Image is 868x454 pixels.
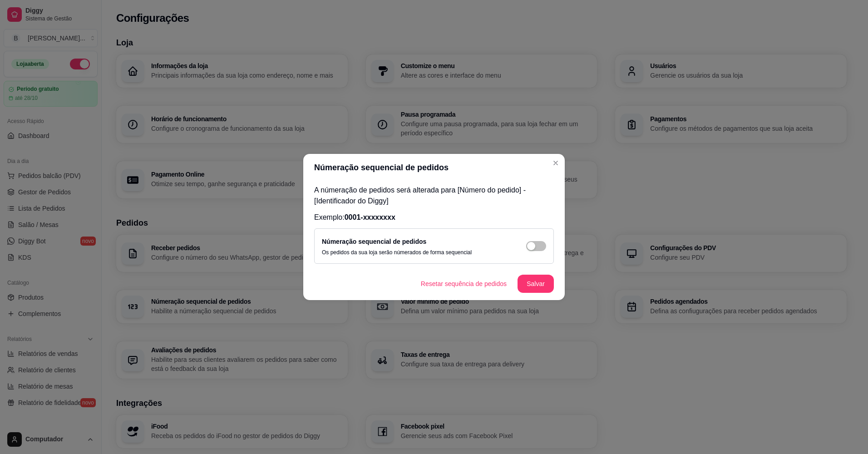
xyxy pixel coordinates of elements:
[414,275,514,293] button: Resetar sequência de pedidos
[322,238,426,245] label: Númeração sequencial de pedidos
[322,249,472,256] p: Os pedidos da sua loja serão númerados de forma sequencial
[548,156,563,170] button: Close
[303,154,565,181] header: Númeração sequencial de pedidos
[314,185,554,207] p: A númeração de pedidos será alterada para [Número do pedido] - [Identificador do Diggy]
[345,213,395,221] span: 0001-xxxxxxxx
[314,212,554,223] p: Exemplo:
[518,275,554,293] button: Salvar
